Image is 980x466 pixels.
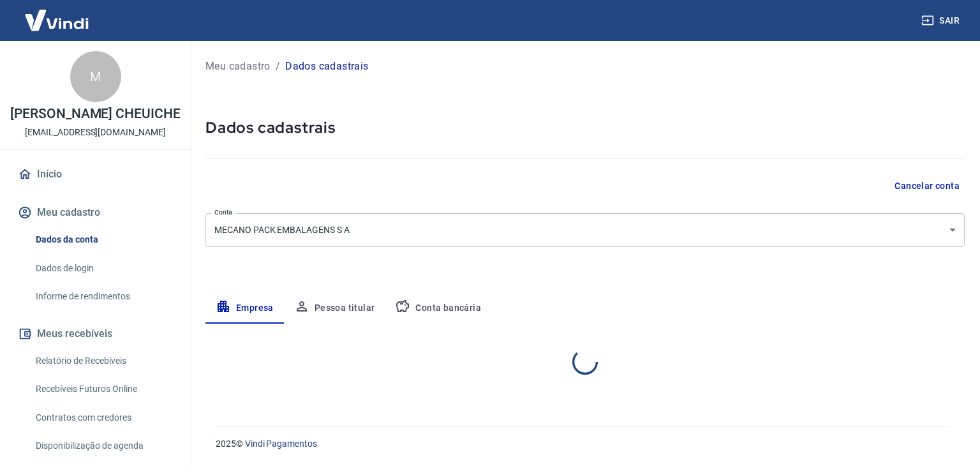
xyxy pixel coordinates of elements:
a: Dados da conta [31,227,175,253]
label: Conta [214,207,232,217]
div: MECANO PACK EMBALAGENS S A [205,213,965,247]
div: M [70,51,121,102]
a: Contratos com credores [31,405,175,431]
a: Relatório de Recebíveis [31,348,175,374]
a: Início [15,160,175,188]
a: Vindi Pagamentos [245,439,317,449]
a: Informe de rendimentos [31,283,175,310]
p: [EMAIL_ADDRESS][DOMAIN_NAME] [25,126,166,139]
button: Pessoa titular [284,293,385,324]
button: Sair [919,9,965,33]
p: / [276,59,280,74]
p: [PERSON_NAME] CHEUICHE [10,107,181,121]
button: Conta bancária [385,293,491,324]
button: Meus recebíveis [15,320,175,348]
a: Disponibilização de agenda [31,433,175,459]
p: Dados cadastrais [285,59,368,74]
img: Vindi [15,1,98,40]
a: Meu cadastro [205,59,271,74]
a: Dados de login [31,255,175,282]
a: Recebíveis Futuros Online [31,376,175,402]
button: Cancelar conta [889,174,965,198]
h5: Dados cadastrais [205,117,965,138]
p: 2025 © [216,437,949,451]
button: Empresa [205,293,284,324]
button: Meu cadastro [15,199,175,227]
